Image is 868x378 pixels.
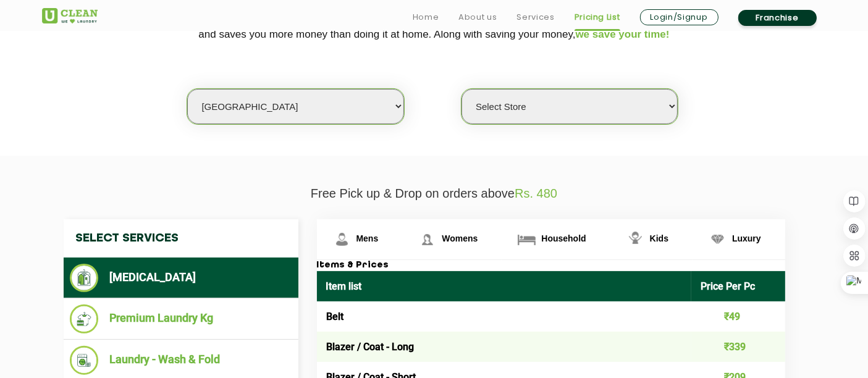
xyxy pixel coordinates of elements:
[70,346,99,375] img: Laundry - Wash & Fold
[70,264,99,292] img: Dry Cleaning
[640,9,718,25] a: Login/Signup
[576,28,670,40] span: we save your time!
[625,229,646,250] img: Kids
[70,304,292,334] li: Premium Laundry Kg
[64,219,298,258] h4: Select Services
[738,10,817,26] a: Franchise
[42,187,827,201] p: Free Pick up & Drop on orders above
[356,233,379,243] span: Mens
[691,301,785,332] td: ₹49
[691,332,785,362] td: ₹339
[732,233,761,243] span: Luxury
[331,229,353,250] img: Mens
[416,229,438,250] img: Womens
[691,271,785,301] th: Price Per Pc
[317,332,692,362] td: Blazer / Coat - Long
[317,271,692,301] th: Item list
[515,187,557,200] span: Rs. 480
[516,229,537,250] img: Household
[413,10,439,25] a: Home
[442,233,478,243] span: Womens
[70,346,292,375] li: Laundry - Wash & Fold
[541,233,586,243] span: Household
[458,10,497,25] a: About us
[516,10,554,25] a: Services
[707,229,728,250] img: Luxury
[70,304,99,334] img: Premium Laundry Kg
[70,264,292,292] li: [MEDICAL_DATA]
[650,233,668,243] span: Kids
[42,8,98,23] img: UClean Laundry and Dry Cleaning
[317,301,692,332] td: Belt
[575,10,620,25] a: Pricing List
[317,260,785,271] h3: Items & Prices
